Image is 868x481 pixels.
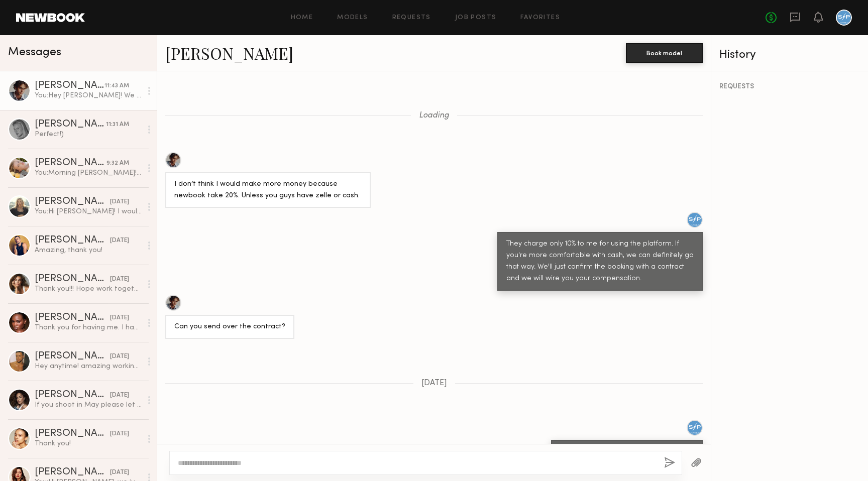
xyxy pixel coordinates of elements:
[174,321,285,333] div: Can you send over the contract?
[35,351,110,362] div: [PERSON_NAME]
[110,468,129,477] div: [DATE]
[106,159,129,168] div: 9:32 AM
[174,179,362,202] div: I don’t think I would make more money because newbook take 20%. Unless you guys have zelle or cash.
[35,168,142,178] div: You: Morning [PERSON_NAME]! Hope you had a nice weekend! For the shoot, we are looking to book yo...
[110,429,129,439] div: [DATE]
[35,91,142,100] div: You: Hey [PERSON_NAME]! We are going to have another model on this shoot, and we will need both t...
[35,130,142,139] div: Perfect!)
[35,362,142,371] div: Hey anytime! amazing working with you too [PERSON_NAME]! Amazing crew and I had a great time.
[35,119,106,130] div: [PERSON_NAME]
[520,15,560,21] a: Favorites
[8,47,61,58] span: Messages
[421,379,447,388] span: [DATE]
[35,246,142,255] div: Amazing, thank you!
[719,49,860,61] div: History
[110,197,129,207] div: [DATE]
[35,467,110,477] div: [PERSON_NAME]
[291,15,313,21] a: Home
[110,236,129,246] div: [DATE]
[106,120,129,130] div: 11:31 AM
[104,81,129,91] div: 11:43 AM
[35,400,142,410] div: If you shoot in May please let me know I’ll be in La and available
[35,390,110,400] div: [PERSON_NAME]
[165,42,293,64] a: [PERSON_NAME]
[35,197,110,207] div: [PERSON_NAME]
[35,323,142,332] div: Thank you for having me. I had a great time!
[455,15,497,21] a: Job Posts
[35,158,106,168] div: [PERSON_NAME]
[419,111,449,120] span: Loading
[35,235,110,246] div: [PERSON_NAME]
[626,48,703,57] a: Book model
[506,238,694,285] div: They charge only 10% to me for using the platform. If you're more comfortable with cash, we can d...
[35,81,104,91] div: [PERSON_NAME]
[110,391,129,400] div: [DATE]
[35,284,142,294] div: Thank you!!! Hope work together again 💘
[110,313,129,323] div: [DATE]
[35,207,142,216] div: You: Hi [PERSON_NAME]! I would like to book you for your full day rate of $1020 to shoot on [DATE...
[719,83,860,90] div: REQUESTS
[110,275,129,284] div: [DATE]
[35,439,142,448] div: Thank you!
[35,274,110,284] div: [PERSON_NAME]
[337,15,368,21] a: Models
[35,313,110,323] div: [PERSON_NAME]
[110,352,129,362] div: [DATE]
[392,15,431,21] a: Requests
[626,43,703,63] button: Book model
[35,429,110,439] div: [PERSON_NAME]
